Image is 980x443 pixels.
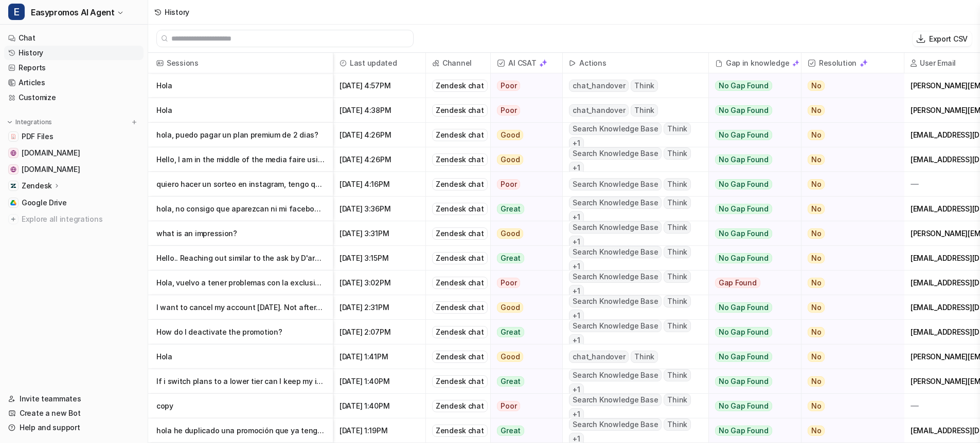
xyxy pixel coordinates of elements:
[491,369,556,394] button: Great
[569,369,662,381] span: Search Knowledge Base
[432,252,488,264] div: Zendesk chat
[801,73,896,98] button: No
[801,98,896,123] button: No
[430,53,486,73] span: Channel
[920,53,956,73] h2: User Email
[929,33,968,44] p: Export CSV
[337,246,421,271] span: [DATE] 3:15PM
[801,123,896,147] button: No
[337,172,421,197] span: [DATE] 4:16PM
[808,278,825,288] span: No
[709,147,793,172] button: No Gap Found
[808,376,825,387] span: No
[432,129,488,141] div: Zendesk chat
[497,105,520,115] span: Poor
[10,183,16,189] img: Zendesk
[631,351,658,363] span: Think
[801,172,896,197] button: No
[156,246,325,271] p: Hello.. Reaching out similar to the ask by D'arci which is support ticket # 185218
[22,211,139,227] span: Explore all integrations
[432,153,488,166] div: Zendesk chat
[808,302,825,313] span: No
[715,81,772,91] span: No Gap Found
[156,369,325,394] p: If i switch plans to a lower tier can I keep my info?
[491,344,556,369] button: Good
[432,80,488,92] div: Zendesk chat
[808,204,825,214] span: No
[22,131,53,142] span: PDF Files
[432,400,488,412] div: Zendesk chat
[709,271,793,295] button: Gap Found
[801,246,896,271] button: No
[569,310,584,322] span: + 1
[713,53,797,73] div: Gap in knowledge
[432,375,488,388] div: Zendesk chat
[664,221,691,234] span: Think
[715,327,772,337] span: No Gap Found
[337,147,421,172] span: [DATE] 4:26PM
[337,123,421,147] span: [DATE] 4:26PM
[709,344,793,369] button: No Gap Found
[22,181,52,191] p: Zendesk
[497,376,524,387] span: Great
[715,302,772,313] span: No Gap Found
[801,271,896,295] button: No
[152,53,329,73] span: Sessions
[4,90,144,105] a: Customize
[337,369,421,394] span: [DATE] 1:40PM
[432,104,488,117] div: Zendesk chat
[801,295,896,320] button: No
[569,246,662,258] span: Search Knowledge Base
[808,155,825,165] span: No
[715,376,772,387] span: No Gap Found
[31,5,114,20] span: Easypromos AI Agent
[22,198,67,208] span: Google Drive
[808,327,825,337] span: No
[4,129,144,144] a: PDF FilesPDF Files
[664,394,691,406] span: Think
[709,172,793,197] button: No Gap Found
[337,394,421,418] span: [DATE] 1:40PM
[337,344,421,369] span: [DATE] 1:41PM
[664,320,691,332] span: Think
[801,320,896,344] button: No
[491,418,556,443] button: Great
[497,228,523,239] span: Good
[156,344,325,369] p: Hola
[808,228,825,239] span: No
[491,98,556,123] button: Poor
[801,221,896,246] button: No
[4,196,144,210] a: Google DriveGoogle Drive
[664,271,691,283] span: Think
[569,80,629,92] span: chat_handover
[491,221,556,246] button: Good
[10,200,16,206] img: Google Drive
[156,394,325,418] p: copy
[808,352,825,362] span: No
[569,162,584,174] span: + 1
[715,253,772,263] span: No Gap Found
[15,118,52,126] p: Integrations
[569,295,662,307] span: Search Knowledge Base
[432,178,488,190] div: Zendesk chat
[715,155,772,165] span: No Gap Found
[4,420,144,435] a: Help and support
[913,31,972,46] button: Export CSV
[709,320,793,344] button: No Gap Found
[337,98,421,123] span: [DATE] 4:38PM
[156,172,325,197] p: quiero hacer un sorteo en instagram, tengo que elegir uno de los comentarios y dos comentarios su...
[808,253,825,263] span: No
[569,211,584,223] span: + 1
[801,147,896,172] button: No
[497,401,520,411] span: Poor
[491,271,556,295] button: Poor
[569,147,662,160] span: Search Knowledge Base
[709,221,793,246] button: No Gap Found
[808,81,825,91] span: No
[491,123,556,147] button: Good
[569,178,662,190] span: Search Knowledge Base
[569,351,629,363] span: chat_handover
[156,271,325,295] p: Hola, vuelvo a tener problemas con la exclusión en la lista de participantes
[4,75,144,90] a: Articles
[801,394,896,418] button: No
